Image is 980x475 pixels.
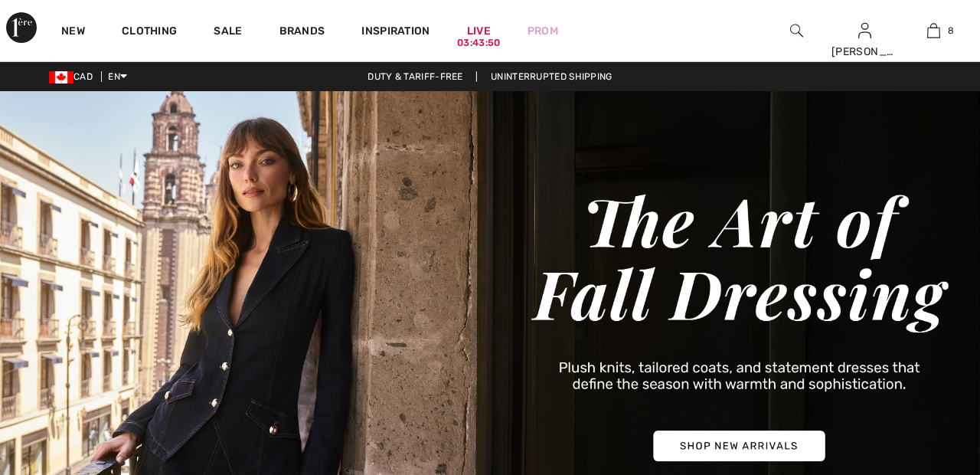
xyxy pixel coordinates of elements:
a: Brands [279,25,325,41]
img: 1ère Avenue [6,12,37,43]
img: My Info [858,21,871,40]
span: CAD [49,71,99,82]
a: 8 [900,21,967,40]
img: My Bag [927,21,940,40]
span: EN [108,71,127,82]
img: search the website [790,21,803,40]
span: Inspiration [361,25,430,41]
a: Clothing [122,25,177,41]
span: 8 [948,24,954,38]
img: Canadian Dollar [49,71,73,84]
a: Sale [214,25,242,41]
div: [PERSON_NAME] [831,44,899,60]
a: Sign In [858,23,871,38]
div: 03:43:50 [457,36,500,51]
a: New [61,25,85,41]
a: Live03:43:50 [467,23,491,39]
a: Prom [528,23,558,39]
